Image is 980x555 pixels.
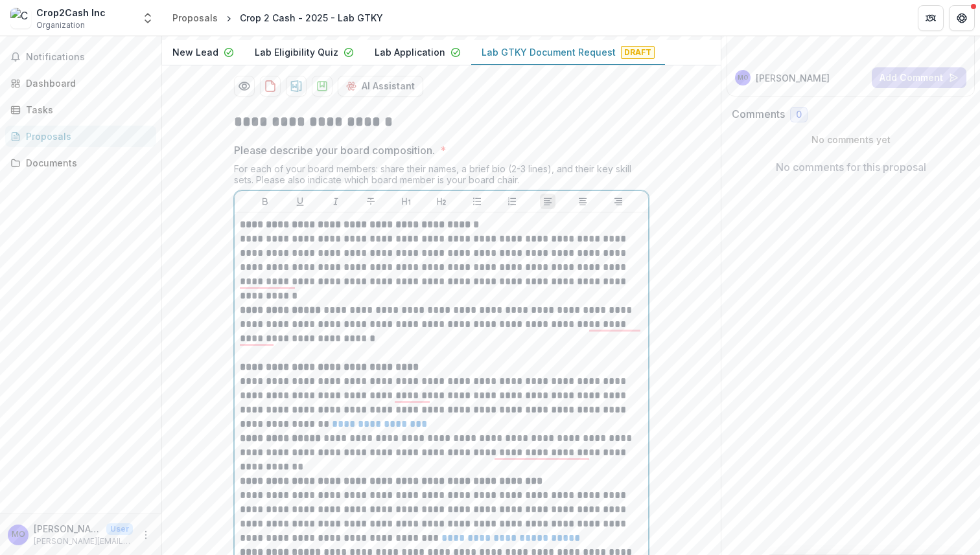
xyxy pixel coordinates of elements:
[12,530,25,539] div: Michael Ogundare
[732,133,970,146] p: No comments yet
[255,45,338,59] p: Lab Eligibility Quiz
[732,108,785,120] h2: Comments
[312,76,332,96] button: download-proposal
[172,45,218,59] p: New Lead
[540,194,555,209] button: Align Left
[796,109,802,120] span: 0
[26,156,146,170] div: Documents
[5,99,156,120] a: Tasks
[363,194,379,209] button: Strike
[167,8,388,27] nav: breadcrumb
[5,152,156,174] a: Documents
[234,76,255,96] button: Preview d7c2037e-fdb2-441f-a4e8-1b480bd93625-9.pdf
[375,45,445,59] p: Lab Application
[872,67,966,88] button: Add Comment
[949,5,975,31] button: Get Help
[776,159,926,175] p: No comments for this proposal
[26,103,146,117] div: Tasks
[36,6,106,19] div: Crop2Cash Inc
[10,8,31,28] img: Crop2Cash Inc
[575,194,590,209] button: Align Center
[469,194,485,209] button: Bullet List
[36,19,85,31] span: Organization
[139,5,157,31] button: Open entity switcher
[26,76,146,90] div: Dashboard
[292,194,308,209] button: Underline
[286,76,307,96] button: download-proposal
[234,163,649,190] div: For each of your board members: share their names, a brief bio (2-3 lines), and their key skill s...
[338,76,423,96] button: AI Assistant
[257,194,273,209] button: Bold
[26,130,146,143] div: Proposals
[260,76,281,96] button: download-proposal
[5,47,156,67] button: Notifications
[5,126,156,147] a: Proposals
[611,194,626,209] button: Align Right
[172,11,218,25] div: Proposals
[240,11,383,25] div: Crop 2 Cash - 2025 - Lab GTKY
[482,45,616,59] p: Lab GTKY Document Request
[504,194,520,209] button: Ordered List
[34,536,133,547] p: [PERSON_NAME][EMAIL_ADDRESS][DOMAIN_NAME]
[918,5,944,31] button: Partners
[621,46,655,59] span: Draft
[138,527,154,543] button: More
[756,71,830,85] p: [PERSON_NAME]
[5,73,156,94] a: Dashboard
[26,52,151,63] span: Notifications
[328,194,344,209] button: Italicize
[106,523,133,535] p: User
[434,194,449,209] button: Heading 2
[167,8,223,27] a: Proposals
[399,194,414,209] button: Heading 1
[34,522,101,536] p: [PERSON_NAME]
[234,142,435,158] p: Please describe your board composition.
[738,74,748,81] div: Michael Ogundare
